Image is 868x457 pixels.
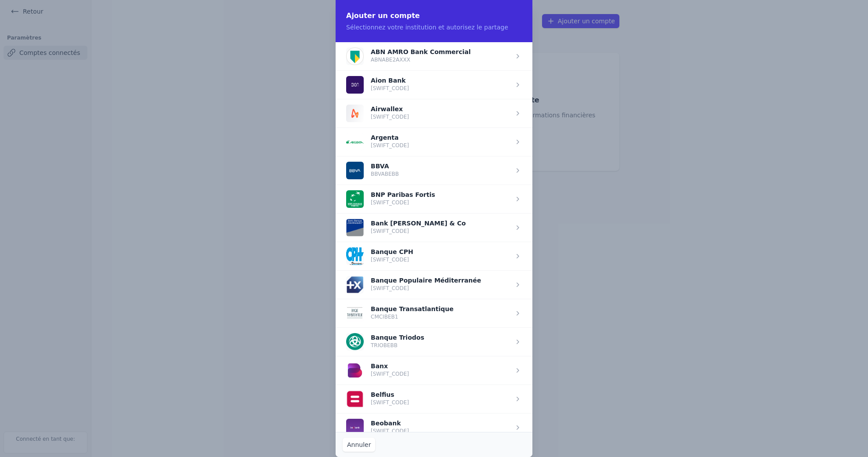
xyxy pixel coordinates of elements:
[346,333,424,351] button: Banque Triodos TRIOBEBB
[371,163,399,169] p: BBVA
[346,23,522,32] p: Sélectionnez votre institution et autorisez le partage
[371,135,409,140] p: Argenta
[371,49,471,54] p: ABN AMRO Bank Commercial
[346,390,409,408] button: Belfius [SWIFT_CODE]
[371,421,409,426] p: Beobank
[371,106,409,112] p: Airwallex
[346,219,466,236] button: Bank [PERSON_NAME] & Co [SWIFT_CODE]
[346,11,522,21] h2: Ajouter un compte
[346,47,471,65] button: ABN AMRO Bank Commercial ABNABE2AXXX
[371,221,466,226] p: Bank [PERSON_NAME] & Co
[346,305,453,322] button: Banque Transatlantique CMCIBEB1
[371,278,481,283] p: Banque Populaire Méditerranée
[346,133,409,151] button: Argenta [SWIFT_CODE]
[371,78,409,83] p: Aion Bank
[346,419,409,436] button: Beobank [SWIFT_CODE]
[346,362,409,379] button: Banx [SWIFT_CODE]
[346,162,399,179] button: BBVA BBVABEBB
[346,276,481,294] button: Banque Populaire Méditerranée [SWIFT_CODE]
[371,392,409,397] p: Belfius
[343,438,375,452] button: Annuler
[346,105,409,122] button: Airwallex [SWIFT_CODE]
[346,76,409,94] button: Aion Bank [SWIFT_CODE]
[346,247,413,265] button: Banque CPH [SWIFT_CODE]
[371,363,409,369] p: Banx
[371,249,413,254] p: Banque CPH
[371,192,435,197] p: BNP Paribas Fortis
[371,335,424,340] p: Banque Triodos
[371,306,453,312] p: Banque Transatlantique
[346,190,435,208] button: BNP Paribas Fortis [SWIFT_CODE]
